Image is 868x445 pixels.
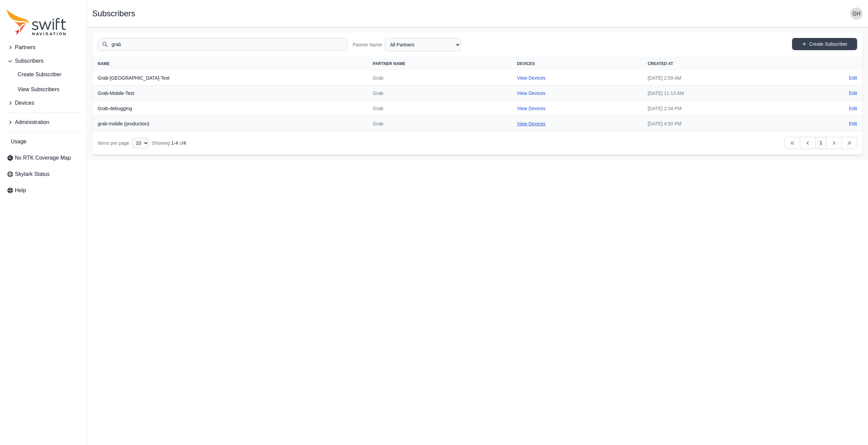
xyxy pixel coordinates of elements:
th: Grab-debugging [92,101,368,116]
label: Partner Name [353,41,382,48]
span: Partners [15,43,35,52]
a: View Devices [517,106,546,111]
a: Edit [849,105,857,112]
a: Create Subscriber [4,68,82,81]
span: Help [15,186,26,195]
button: Partners [4,41,82,54]
nav: Table navigation [92,132,863,155]
h1: Subscribers [92,9,135,18]
a: Usage [4,135,82,148]
img: user photo [850,7,863,20]
span: Create Subscriber [7,70,61,79]
input: Search [98,38,347,51]
span: View Subscribers [7,85,59,94]
button: Subscribers [4,54,82,68]
a: View Devices [517,75,546,81]
span: Subscribers [15,57,43,65]
button: Administration [4,116,82,129]
th: grab-mobile (production) [92,116,368,132]
select: Partner Name [385,38,461,52]
select: Display Limit [132,138,149,148]
button: Devices [4,96,82,110]
span: Skylark Status [15,170,50,178]
td: [DATE] 2:59 AM [642,70,799,86]
th: Name [92,57,368,70]
td: [DATE] 4:50 PM [642,116,799,132]
span: Devices [15,99,34,107]
a: Edit [849,90,857,97]
a: View Devices [517,90,546,96]
span: 1 - 4 [171,140,178,146]
span: Items per page [98,140,129,146]
th: Devices [512,57,642,70]
td: Grab [368,86,512,101]
div: Showing of [152,140,186,146]
a: Edit [849,120,857,127]
td: Grab [368,116,512,132]
th: Partner Name [368,57,512,70]
a: View Devices [517,121,546,126]
a: View Subscribers [4,83,82,96]
span: Nx RTK Coverage Map [15,154,71,162]
a: 1 [815,137,827,149]
th: Grab-[GEOGRAPHIC_DATA]-Test [92,70,368,86]
td: Grab [368,101,512,116]
a: Create Subscriber [792,38,857,50]
td: [DATE] 2:34 PM [642,101,799,116]
a: Help [4,184,82,197]
span: Administration [15,118,49,126]
span: Usage [11,138,26,146]
a: Nx RTK Coverage Map [4,151,82,165]
a: Edit [849,75,857,81]
td: Grab [368,70,512,86]
th: Created At [642,57,799,70]
td: [DATE] 11:13 AM [642,86,799,101]
th: Grab-Mobile-Test [92,86,368,101]
span: 4 [183,140,186,146]
a: Skylark Status [4,167,82,181]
